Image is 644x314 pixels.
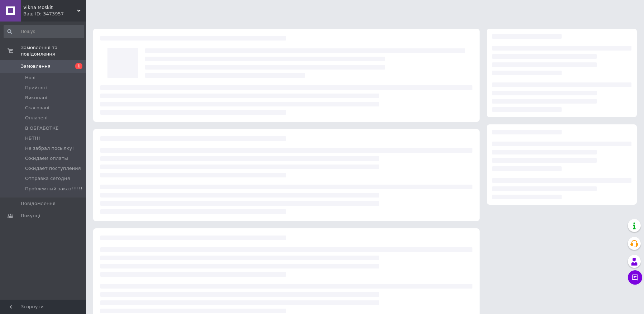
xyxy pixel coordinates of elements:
span: Отправка сегодня [25,175,70,182]
span: Vikna Moskit [23,4,77,11]
span: Виконані [25,95,47,101]
span: Замовлення та повідомлення [21,44,86,57]
span: 1 [75,63,82,69]
span: Ожидаем оплаты [25,155,68,162]
span: Проблемный заказ!!!!!! [25,186,82,192]
span: Прийняті [25,85,47,91]
span: Нові [25,75,35,81]
span: Повідомлення [21,200,56,207]
span: Ожидает поступления [25,165,81,172]
span: Оплачені [25,115,48,121]
button: Чат з покупцем [628,270,642,285]
span: Замовлення [21,63,51,70]
div: Ваш ID: 3473957 [23,11,86,17]
input: Пошук [4,25,84,38]
span: Покупці [21,213,40,219]
span: В ОБРАБОТКЕ [25,125,58,132]
span: НБТ!!! [25,135,40,142]
span: Не забрал посылку! [25,145,74,152]
span: Скасовані [25,105,49,111]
